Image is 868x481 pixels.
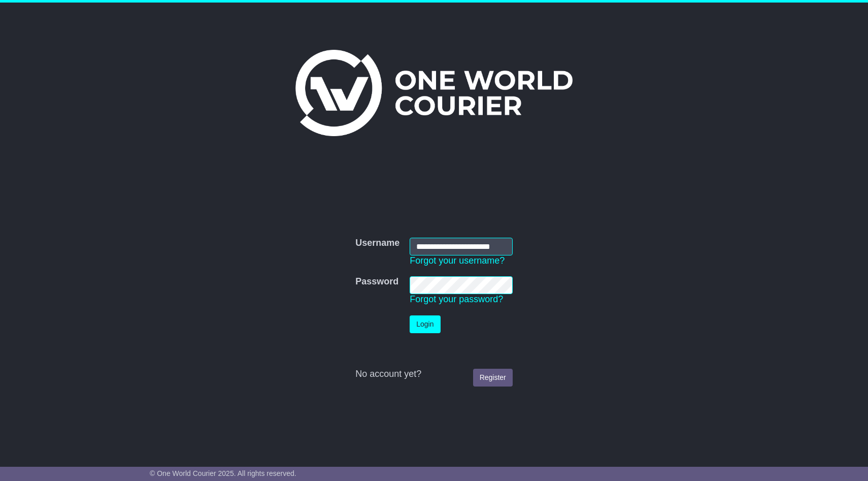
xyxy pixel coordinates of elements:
label: Password [355,276,398,287]
button: Login [410,315,440,333]
a: Forgot your username? [410,255,505,266]
img: One World [295,50,573,136]
span: © One World Courier 2025. All rights reserved. [150,469,296,477]
a: Register [473,369,513,387]
label: Username [355,238,399,249]
a: Forgot your password? [410,294,503,304]
div: No account yet? [355,369,513,380]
